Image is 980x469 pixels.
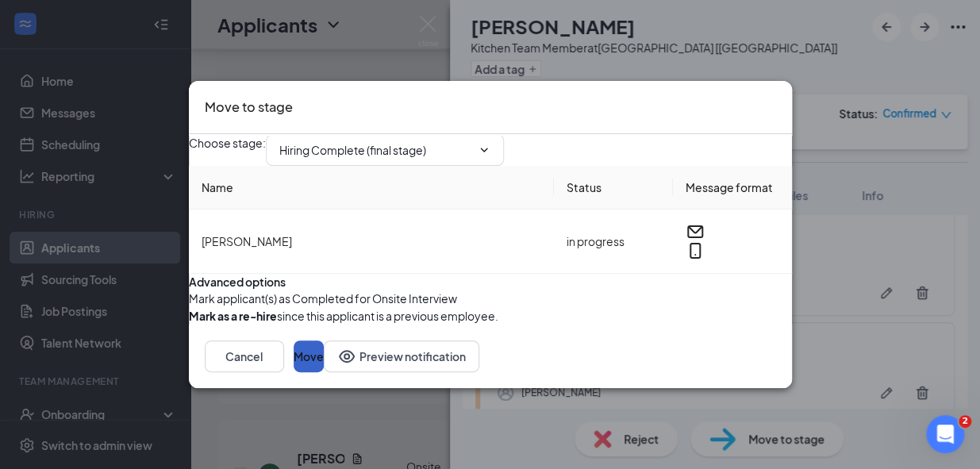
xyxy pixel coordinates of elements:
iframe: Intercom live chat [926,415,964,453]
h3: Move to stage [205,97,293,117]
th: Message format [673,166,792,210]
svg: Eye [337,347,356,366]
button: Move [294,340,324,372]
span: 2 [959,415,971,428]
b: Mark as a re-hire [189,309,277,323]
svg: ChevronDown [478,144,490,156]
td: in progress [554,210,673,274]
th: Status [554,166,673,210]
th: Name [189,166,554,210]
span: Mark applicant(s) as Completed for Onsite Interview [189,290,457,307]
span: [PERSON_NAME] [202,234,292,248]
button: Preview notificationEye [324,340,479,372]
svg: MobileSms [686,241,705,260]
svg: Email [686,222,705,241]
div: since this applicant is a previous employee. [189,307,498,325]
button: Cancel [205,340,284,372]
div: Advanced options [189,274,792,290]
span: Choose stage : [189,134,266,166]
